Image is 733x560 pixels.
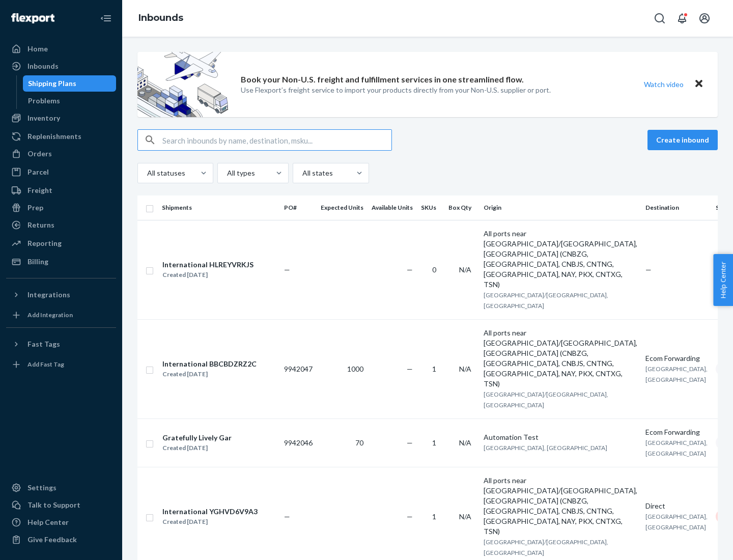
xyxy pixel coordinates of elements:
[6,514,116,530] a: Help Center
[407,265,413,274] span: —
[6,182,116,199] a: Freight
[480,195,641,220] th: Origin
[6,307,116,323] a: Add Integration
[27,203,43,213] div: Prep
[407,438,413,447] span: —
[226,168,227,178] input: All types
[27,149,52,159] div: Orders
[432,365,436,373] span: 1
[432,512,436,521] span: 1
[645,365,708,383] span: [GEOGRAPHIC_DATA], [GEOGRAPHIC_DATA]
[432,265,436,274] span: 0
[484,432,637,442] div: Automation Test
[27,339,60,349] div: Fast Tags
[162,369,257,379] div: Created [DATE]
[301,168,302,178] input: All states
[284,512,290,521] span: —
[162,507,258,517] div: International YGHVD6V9A3
[162,260,253,270] div: International HLREYVRKJS
[459,365,471,373] span: N/A
[27,238,62,248] div: Reporting
[317,195,368,220] th: Expected Units
[6,287,116,303] button: Integrations
[27,535,77,545] div: Give Feedback
[162,270,253,280] div: Created [DATE]
[27,290,70,300] div: Integrations
[284,265,290,274] span: —
[162,433,232,443] div: Gratefully Lively Gar
[6,531,116,548] button: Give Feedback
[484,229,637,290] div: All ports near [GEOGRAPHIC_DATA]/[GEOGRAPHIC_DATA], [GEOGRAPHIC_DATA] (CNBZG, [GEOGRAPHIC_DATA], ...
[645,265,652,274] span: —
[417,195,444,220] th: SKUs
[432,438,436,447] span: 1
[6,146,116,162] a: Orders
[459,265,471,274] span: N/A
[158,195,280,220] th: Shipments
[27,220,54,230] div: Returns
[694,8,715,29] button: Open account menu
[23,93,117,109] a: Problems
[28,96,60,106] div: Problems
[484,538,608,556] span: [GEOGRAPHIC_DATA]/[GEOGRAPHIC_DATA], [GEOGRAPHIC_DATA]
[27,483,57,493] div: Settings
[6,110,116,126] a: Inventory
[645,353,708,363] div: Ecom Forwarding
[162,130,391,150] input: Search inbounds by name, destination, msku...
[650,8,670,29] button: Open Search Box
[280,418,317,467] td: 9942046
[645,439,708,457] span: [GEOGRAPHIC_DATA], [GEOGRAPHIC_DATA]
[11,13,54,23] img: Flexport logo
[27,517,69,527] div: Help Center
[23,75,117,92] a: Shipping Plans
[6,497,116,513] a: Talk to Support
[138,12,183,23] a: Inbounds
[27,360,64,369] div: Add Fast Tag
[27,167,49,177] div: Parcel
[6,480,116,496] a: Settings
[645,501,708,511] div: Direct
[27,500,80,510] div: Talk to Support
[6,235,116,251] a: Reporting
[28,78,76,89] div: Shipping Plans
[27,44,48,54] div: Home
[645,513,708,531] span: [GEOGRAPHIC_DATA], [GEOGRAPHIC_DATA]
[645,427,708,437] div: Ecom Forwarding
[241,74,524,86] p: Book your Non-U.S. freight and fulfillment services in one streamlined flow.
[6,58,116,74] a: Inbounds
[637,77,690,92] button: Watch video
[6,356,116,373] a: Add Fast Tag
[6,254,116,270] a: Billing
[692,77,706,92] button: Close
[407,365,413,373] span: —
[162,517,258,527] div: Created [DATE]
[459,512,471,521] span: N/A
[27,311,73,319] div: Add Integration
[484,390,608,409] span: [GEOGRAPHIC_DATA]/[GEOGRAPHIC_DATA], [GEOGRAPHIC_DATA]
[280,195,317,220] th: PO#
[713,254,733,306] button: Help Center
[672,8,692,29] button: Open notifications
[444,195,480,220] th: Box Qty
[6,128,116,145] a: Replenishments
[641,195,712,220] th: Destination
[347,365,363,373] span: 1000
[162,359,257,369] div: International BBCBDZRZ2C
[6,164,116,180] a: Parcel
[162,443,232,453] div: Created [DATE]
[368,195,417,220] th: Available Units
[280,319,317,418] td: 9942047
[241,85,551,95] p: Use Flexport’s freight service to import your products directly from your Non-U.S. supplier or port.
[146,168,147,178] input: All statuses
[6,41,116,57] a: Home
[130,4,191,33] ol: breadcrumbs
[6,336,116,352] button: Fast Tags
[96,8,116,29] button: Close Navigation
[6,200,116,216] a: Prep
[27,61,59,71] div: Inbounds
[27,113,60,123] div: Inventory
[484,291,608,310] span: [GEOGRAPHIC_DATA]/[GEOGRAPHIC_DATA], [GEOGRAPHIC_DATA]
[484,475,637,537] div: All ports near [GEOGRAPHIC_DATA]/[GEOGRAPHIC_DATA], [GEOGRAPHIC_DATA] (CNBZG, [GEOGRAPHIC_DATA], ...
[407,512,413,521] span: —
